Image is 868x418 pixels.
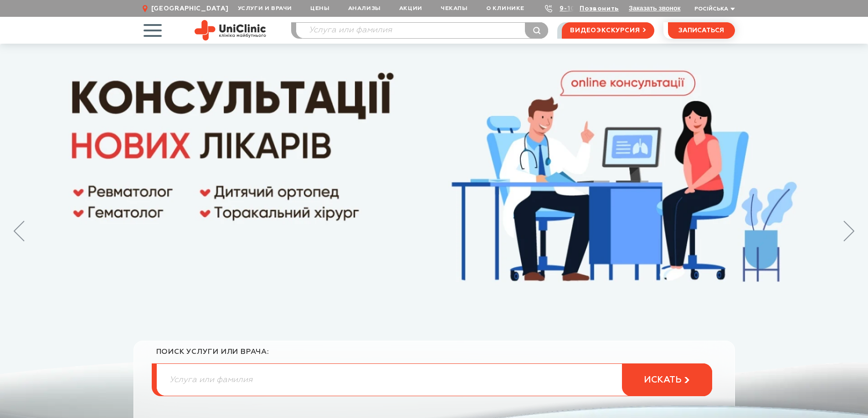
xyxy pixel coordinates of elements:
[157,364,712,396] input: Услуга или фамилия
[622,363,712,396] button: искать
[629,5,680,12] button: Заказать звонок
[195,20,266,40] img: Site
[644,374,682,386] span: искать
[678,27,724,34] span: записаться
[570,23,640,38] span: видеоэкскурсия
[668,22,735,39] button: записаться
[296,23,548,38] input: Услуга или фамилия
[692,6,735,13] button: Російська
[694,6,728,12] span: Російська
[560,5,580,12] a: 9-103
[562,22,654,39] a: видеоэкскурсия
[580,5,619,12] a: Позвонить
[151,5,229,13] span: [GEOGRAPHIC_DATA]
[156,347,712,363] div: поиск услуги или врача:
